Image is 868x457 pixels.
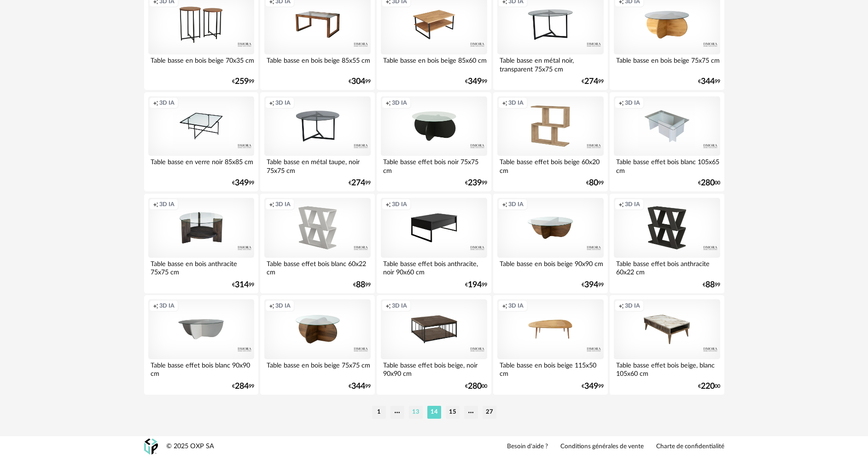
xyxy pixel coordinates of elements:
div: € 99 [465,180,487,186]
a: Creation icon 3D IA Table basse effet bois noir 75x75 cm €23999 [377,92,491,192]
div: € 99 [582,282,604,288]
span: Creation icon [269,302,274,309]
div: € 00 [698,383,720,390]
a: Creation icon 3D IA Table basse effet bois anthracite, noir 90x60 cm €19499 [377,194,491,293]
div: € 99 [465,282,487,288]
a: Creation icon 3D IA Table basse en verre noir 85x85 cm €34999 [144,92,258,192]
div: Table basse effet bois blanc 105x65 cm [614,156,720,174]
span: 3D IA [625,302,640,309]
a: Creation icon 3D IA Table basse en bois beige 115x50 cm €34999 [493,295,607,395]
a: Creation icon 3D IA Table basse en métal taupe, noir 75x75 cm €27499 [260,92,374,192]
div: Table basse effet bois anthracite 60x22 cm [614,258,720,276]
div: Table basse effet bois beige, noir 90x90 cm [381,359,487,378]
span: 88 [705,282,715,288]
div: € 99 [698,78,720,85]
span: 274 [584,78,598,85]
span: 194 [468,282,482,288]
div: Table basse en métal noir, transparent 75x75 cm [497,54,603,73]
div: € 99 [703,282,720,288]
div: Table basse en bois beige 90x90 cm [497,258,603,276]
span: 3D IA [508,99,524,107]
span: 3D IA [275,99,291,107]
span: 3D IA [159,99,175,107]
span: Creation icon [502,201,507,208]
a: Creation icon 3D IA Table basse en bois beige 75x75 cm €34499 [260,295,374,395]
div: Table basse en bois beige 115x50 cm [497,359,603,378]
span: 88 [356,282,365,288]
div: Table basse en bois anthracite 75x75 cm [148,258,254,276]
div: € 99 [465,78,487,85]
a: Creation icon 3D IA Table basse effet bois beige, noir 90x90 cm €28000 [377,295,491,395]
div: Table basse effet bois anthracite, noir 90x60 cm [381,258,487,276]
span: 220 [701,383,715,390]
span: 259 [235,78,249,85]
div: Table basse en bois beige 70x35 cm [148,54,254,73]
div: Table basse effet bois blanc 60x22 cm [264,258,370,276]
div: € 99 [232,78,254,85]
span: 3D IA [275,302,291,309]
div: € 99 [349,383,371,390]
div: Table basse en bois beige 75x75 cm [264,359,370,378]
div: © 2025 OXP SA [166,442,214,451]
span: 344 [701,78,715,85]
span: 80 [589,180,598,186]
a: Creation icon 3D IA Table basse effet bois beige 60x20 cm €8099 [493,92,607,192]
span: 3D IA [508,201,524,208]
span: 3D IA [625,201,640,208]
span: Creation icon [153,302,158,309]
div: € 99 [232,282,254,288]
div: € 99 [353,282,371,288]
span: 280 [701,180,715,186]
span: 274 [351,180,365,186]
span: 280 [468,383,482,390]
div: Table basse en métal taupe, noir 75x75 cm [264,156,370,174]
img: OXP [144,439,158,455]
div: Table basse effet bois beige 60x20 cm [497,156,603,174]
span: 3D IA [625,99,640,107]
span: 3D IA [159,302,175,309]
span: 239 [468,180,482,186]
div: € 00 [698,180,720,186]
span: Creation icon [618,302,624,309]
span: Creation icon [385,302,391,309]
a: Creation icon 3D IA Table basse effet bois blanc 105x65 cm €28000 [610,92,724,192]
li: 13 [409,406,423,419]
span: 3D IA [275,201,291,208]
span: 349 [584,383,598,390]
span: Creation icon [502,99,507,107]
a: Charte de confidentialité [656,443,724,451]
span: 3D IA [508,302,524,309]
span: Creation icon [153,99,158,107]
span: Creation icon [385,99,391,107]
span: Creation icon [502,302,507,309]
span: 304 [351,78,365,85]
span: 3D IA [159,201,175,208]
div: € 99 [586,180,604,186]
div: € 99 [232,180,254,186]
li: 1 [372,406,386,419]
a: Creation icon 3D IA Table basse effet bois anthracite 60x22 cm €8899 [610,194,724,293]
span: 3D IA [392,99,407,107]
div: Table basse en bois beige 85x60 cm [381,54,487,73]
li: 14 [427,406,441,419]
span: Creation icon [618,99,624,107]
div: Table basse effet bois noir 75x75 cm [381,156,487,174]
span: 344 [351,383,365,390]
div: Table basse en bois beige 75x75 cm [614,54,720,73]
a: Creation icon 3D IA Table basse effet bois beige, blanc 105x60 cm €22000 [610,295,724,395]
span: 349 [235,180,249,186]
a: Creation icon 3D IA Table basse en bois beige 90x90 cm €39499 [493,194,607,293]
div: Table basse en verre noir 85x85 cm [148,156,254,174]
span: 3D IA [392,302,407,309]
a: Creation icon 3D IA Table basse effet bois blanc 90x90 cm €28499 [144,295,258,395]
div: Table basse effet bois blanc 90x90 cm [148,359,254,378]
div: € 99 [349,78,371,85]
div: Table basse effet bois beige, blanc 105x60 cm [614,359,720,378]
li: 27 [483,406,496,419]
a: Besoin d'aide ? [507,443,548,451]
a: Creation icon 3D IA Table basse effet bois blanc 60x22 cm €8899 [260,194,374,293]
div: € 99 [232,383,254,390]
span: 314 [235,282,249,288]
div: Table basse en bois beige 85x55 cm [264,54,370,73]
span: 284 [235,383,249,390]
